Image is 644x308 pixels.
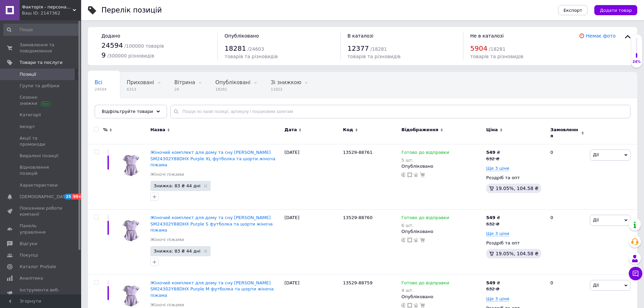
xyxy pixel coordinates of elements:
[401,158,449,163] div: 5 шт.
[550,127,579,139] span: Замовлення
[3,24,80,36] input: Пошук
[586,33,616,39] a: Немає фото
[20,153,58,159] span: Видалені позиції
[115,149,147,182] img: Женский комплект для дома и сна Lesko SM24302Y88DHX Purple XL футболка и шорты женская пижама
[486,221,500,227] div: 632 ₴
[150,171,184,177] a: Жіночі піжами
[486,149,500,156] div: ₴
[20,287,63,299] span: Інструменти веб-майстра та SEO
[174,79,195,86] span: Вітрина
[629,267,642,280] button: Чат з покупцем
[103,127,108,133] span: %
[343,280,373,285] span: 13529-88759
[348,33,374,39] span: В каталозі
[150,150,276,167] a: Жіночий комплект для дому та сну [PERSON_NAME] SM24302Y88DHX Purple XL футболка та шорти жіноча п...
[486,280,500,286] div: ₴
[343,150,373,155] span: 13529-88761
[215,79,251,86] span: Опубліковані
[174,87,195,92] span: 24
[170,105,630,118] input: Пошук по назві позиції, артикулу і пошуковим запитам
[101,51,106,59] span: 9
[150,127,165,133] span: Назва
[348,44,369,52] span: 12377
[486,175,545,181] div: Роздріб та опт
[343,127,353,133] span: Код
[64,194,72,199] span: 25
[283,210,341,275] div: [DATE]
[593,152,599,157] span: Дії
[124,43,164,49] span: / 100000 товарів
[486,166,509,171] span: Ще 3 ціни
[401,288,449,293] div: 4 шт.
[247,46,264,52] span: / 24603
[224,44,246,52] span: 18281
[486,156,500,162] div: 632 ₴
[20,223,63,235] span: Панель управління
[546,144,588,210] div: 0
[102,109,153,114] span: Відфільтруйте товари
[95,87,106,92] span: 24594
[215,87,251,92] span: 18281
[343,215,373,220] span: 13529-88760
[150,302,184,308] a: Жіночі піжами
[154,249,200,253] span: Знижка: 83 ₴ 44 дні
[271,87,301,92] span: 11822
[22,10,81,16] div: Ваш ID: 2147362
[593,217,599,222] span: Дії
[150,280,274,298] a: Жіночий комплект для дому та сну [PERSON_NAME] SM24302Y88DHX Purple M футболка та шорти жіноча пі...
[101,33,120,39] span: Додано
[486,127,498,133] span: Ціна
[486,215,495,220] b: 549
[348,54,401,59] span: товарів та різновидів
[20,205,63,217] span: Показники роботи компанії
[20,94,63,106] span: Сезонні знижки
[20,194,70,200] span: [DEMOGRAPHIC_DATA]
[20,124,35,130] span: Імпорт
[486,231,509,236] span: Ще 3 ціни
[107,53,154,58] span: / 300000 різновидів
[401,280,449,287] span: Готово до відправки
[496,186,539,191] span: 19.05%, 104.58 ₴
[20,135,63,147] span: Акції та промокоди
[401,229,483,235] div: Опубліковано
[486,280,495,285] b: 549
[486,286,500,292] div: 632 ₴
[150,215,273,232] a: Жіночий комплект для дому та сну [PERSON_NAME] SM24302Y88DHX Purple S футболка та шорти жіноча пі...
[564,8,582,13] span: Експорт
[20,60,63,66] span: Товари та послуги
[224,54,278,59] span: товарів та різновидів
[370,46,387,52] span: / 18281
[486,150,495,155] b: 549
[401,294,483,300] div: Опубліковано
[150,237,184,243] a: Жіночі піжами
[95,105,137,111] span: [DOMAIN_NAME]
[496,251,539,256] span: 19.05%, 104.58 ₴
[101,41,123,49] span: 24594
[20,71,36,77] span: Позиції
[115,215,147,247] img: Женский комплект для дома и сна Lesko SM24302Y88DHX Purple S футболка и шорты женская пижама
[101,7,162,14] div: Перелік позицій
[224,33,259,39] span: Опубліковано
[631,60,642,64] div: 24%
[486,240,545,246] div: Роздріб та опт
[20,182,58,188] span: Характеристики
[470,54,523,59] span: товарів та різновидів
[486,296,509,302] span: Ще 3 ціни
[127,87,154,92] span: 6313
[271,79,301,86] span: Зі знижкою
[127,79,154,86] span: Приховані
[285,127,297,133] span: Дата
[20,252,38,258] span: Покупці
[594,5,637,15] button: Додати товар
[401,215,449,222] span: Готово до відправки
[470,33,504,39] span: Не в каталозі
[20,275,43,281] span: Аналітика
[593,283,599,288] span: Дії
[283,144,341,210] div: [DATE]
[20,112,41,118] span: Категорії
[401,150,449,157] span: Готово до відправки
[489,46,505,52] span: / 18281
[401,163,483,169] div: Опубліковано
